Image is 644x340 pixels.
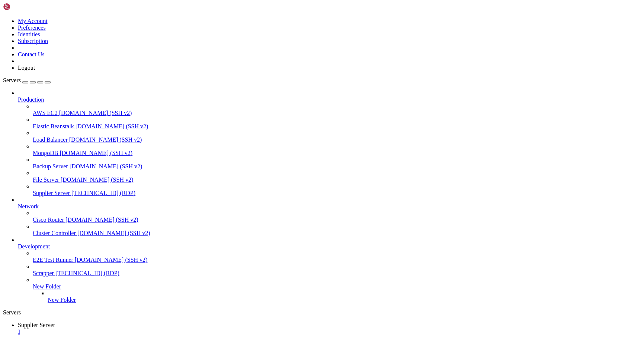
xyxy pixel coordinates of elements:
[48,297,76,303] span: New Folder
[18,243,641,250] a: Development
[18,31,40,37] a: Identities
[61,176,134,183] span: [DOMAIN_NAME] (SSH v2)
[18,96,44,103] span: Production
[33,217,64,223] span: Cisco Router
[18,322,55,328] span: Supplier Server
[33,110,641,116] a: AWS EC2 [DOMAIN_NAME] (SSH v2)
[77,230,150,236] span: [DOMAIN_NAME] (SSH v2)
[33,230,641,237] a: Cluster Controller [DOMAIN_NAME] (SSH v2)
[18,65,35,71] a: Logout
[33,136,68,143] span: Load Balancer
[33,116,641,130] li: Elastic Beanstalk [DOMAIN_NAME] (SSH v2)
[3,77,21,83] span: Servers
[65,217,138,223] span: [DOMAIN_NAME] (SSH v2)
[33,283,641,290] a: New Folder
[33,257,73,263] span: E2E Test Runner
[3,77,51,83] a: Servers
[18,51,45,57] a: Contact Us
[33,170,641,183] li: File Server [DOMAIN_NAME] (SSH v2)
[18,96,641,103] a: Production
[18,237,641,303] li: Development
[76,123,148,129] span: [DOMAIN_NAME] (SSH v2)
[33,150,58,156] span: MongoDB
[33,150,641,156] a: MongoDB [DOMAIN_NAME] (SSH v2)
[33,190,70,196] span: Supplier Server
[3,309,641,316] div: Servers
[33,136,641,143] a: Load Balancer [DOMAIN_NAME] (SSH v2)
[33,190,641,197] a: Supplier Server [TECHNICAL_ID] (RDP)
[33,110,58,116] span: AWS EC2
[71,190,135,196] span: [TECHNICAL_ID] (RDP)
[48,290,641,303] li: New Folder
[18,38,48,44] a: Subscription
[33,270,54,276] span: Scrapper
[33,210,641,223] li: Cisco Router [DOMAIN_NAME] (SSH v2)
[69,136,142,143] span: [DOMAIN_NAME] (SSH v2)
[33,163,641,170] a: Backup Server [DOMAIN_NAME] (SSH v2)
[18,24,46,31] a: Preferences
[18,329,641,335] a: 
[3,3,46,10] img: Shellngn
[33,176,59,183] span: File Server
[18,322,641,335] a: Supplier Server
[18,90,641,197] li: Production
[18,18,48,24] a: My Account
[48,297,641,303] a: New Folder
[33,163,68,169] span: Backup Server
[75,257,148,263] span: [DOMAIN_NAME] (SSH v2)
[33,283,61,290] span: New Folder
[33,270,641,277] a: Scrapper [TECHNICAL_ID] (RDP)
[33,176,641,183] a: File Server [DOMAIN_NAME] (SSH v2)
[18,203,641,210] a: Network
[18,197,641,237] li: Network
[33,183,641,197] li: Supplier Server [TECHNICAL_ID] (RDP)
[33,250,641,263] li: E2E Test Runner [DOMAIN_NAME] (SSH v2)
[33,103,641,116] li: AWS EC2 [DOMAIN_NAME] (SSH v2)
[60,150,132,156] span: [DOMAIN_NAME] (SSH v2)
[33,263,641,277] li: Scrapper [TECHNICAL_ID] (RDP)
[70,163,142,169] span: [DOMAIN_NAME] (SSH v2)
[33,156,641,170] li: Backup Server [DOMAIN_NAME] (SSH v2)
[55,270,119,276] span: [TECHNICAL_ID] (RDP)
[18,243,50,250] span: Development
[33,230,76,236] span: Cluster Controller
[33,277,641,303] li: New Folder
[33,123,641,130] a: Elastic Beanstalk [DOMAIN_NAME] (SSH v2)
[33,257,641,263] a: E2E Test Runner [DOMAIN_NAME] (SSH v2)
[18,203,39,209] span: Network
[33,143,641,156] li: MongoDB [DOMAIN_NAME] (SSH v2)
[59,110,132,116] span: [DOMAIN_NAME] (SSH v2)
[33,223,641,237] li: Cluster Controller [DOMAIN_NAME] (SSH v2)
[33,217,641,223] a: Cisco Router [DOMAIN_NAME] (SSH v2)
[33,123,74,129] span: Elastic Beanstalk
[33,130,641,143] li: Load Balancer [DOMAIN_NAME] (SSH v2)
